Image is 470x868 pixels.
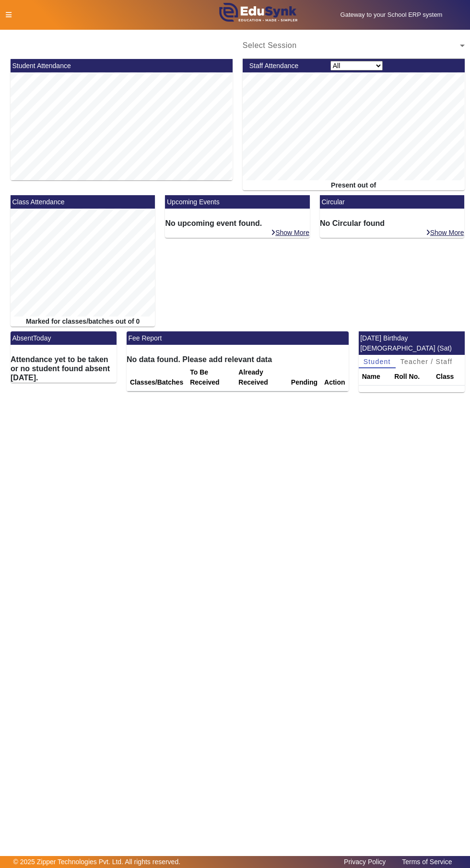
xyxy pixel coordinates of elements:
[13,857,181,867] p: © 2025 Zipper Technologies Pvt. Ltd. All rights reserved.
[187,364,235,391] th: To Be Received
[243,180,465,190] div: Present out of
[11,355,117,383] h6: Attendance yet to be taken or no student found absent [DATE].
[243,41,297,49] span: Select Session
[235,364,287,391] th: Already Received
[359,331,465,355] mat-card-header: [DATE] Birthday [DEMOGRAPHIC_DATA] (Sat)
[165,195,309,209] mat-card-header: Upcoming Events
[320,195,464,209] mat-card-header: Circular
[433,368,465,386] th: Class
[11,317,155,327] div: Marked for classes/batches out of 0
[400,358,453,365] span: Teacher / Staff
[425,228,465,237] a: Show More
[11,59,233,72] mat-card-header: Student Attendance
[165,219,309,228] h6: No upcoming event found.
[320,219,464,228] h6: No Circular found
[318,11,465,19] h5: Gateway to your School ERP system
[270,228,310,237] a: Show More
[339,856,390,868] a: Privacy Policy
[244,61,325,71] div: Staff Attendance
[288,364,321,391] th: Pending
[127,331,349,345] mat-card-header: Fee Report
[11,331,117,345] mat-card-header: AbsentToday
[127,364,187,391] th: Classes/Batches
[11,195,155,209] mat-card-header: Class Attendance
[364,358,391,365] span: Student
[321,364,349,391] th: Action
[391,368,433,386] th: Roll No.
[397,856,457,868] a: Terms of Service
[127,355,349,364] h6: No data found. Please add relevant data
[359,368,391,386] th: Name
